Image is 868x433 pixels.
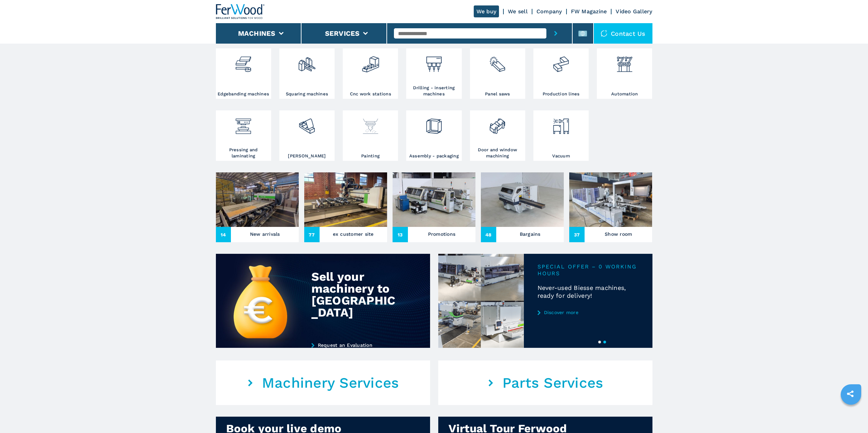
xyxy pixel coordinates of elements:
[569,172,652,227] img: Show room
[234,50,252,73] img: bordatrici_1.png
[533,48,589,99] a: Production lines
[216,110,271,161] a: Pressing and laminating
[409,153,459,159] h3: Assembly - packaging
[406,110,461,161] a: Assembly - packaging
[481,172,564,242] a: Bargains48Bargains
[262,374,399,391] em: Machinery Services
[488,112,506,135] img: lavorazione_porte_finestre_2.png
[393,227,408,242] span: 13
[406,48,461,99] a: Drilling - inserting machines
[616,8,652,15] a: Video Gallery
[393,172,475,227] img: Promotions
[481,227,496,242] span: 48
[601,30,607,37] img: Contact us
[216,227,231,242] span: 14
[325,29,360,37] button: Services
[304,172,387,242] a: ex customer site77ex customer site
[298,50,316,73] img: squadratrici_2.png
[543,91,580,97] h3: Production lines
[361,153,380,159] h3: Painting
[839,402,863,428] iframe: Chat
[470,110,525,161] a: Door and window machining
[343,48,398,99] a: Cnc work stations
[408,85,460,97] h3: Drilling - inserting machines
[438,254,524,348] img: Never-used Biesse machines, ready for delivery!
[502,374,603,391] em: Parts Services
[218,91,269,97] h3: Edgebanding machines
[362,50,380,73] img: centro_di_lavoro_cnc_2.png
[350,91,391,97] h3: Cnc work stations
[470,48,525,99] a: Panel saws
[552,112,570,135] img: aspirazione_1.png
[546,23,565,44] button: submit-button
[304,172,387,227] img: ex customer site
[474,5,499,17] a: We buy
[216,172,299,242] a: New arrivals14New arrivals
[425,50,443,73] img: foratrici_inseritrici_2.png
[216,172,299,227] img: New arrivals
[611,91,638,97] h3: Automation
[288,153,326,159] h3: [PERSON_NAME]
[311,271,400,319] div: Sell your machinery to [GEOGRAPHIC_DATA]
[216,254,430,348] img: Sell your machinery to Ferwood
[538,310,639,315] a: Discover more
[428,229,456,239] h3: Promotions
[842,385,859,402] a: sharethis
[571,8,607,15] a: FW Magazine
[616,50,634,73] img: automazione.png
[425,112,443,135] img: montaggio_imballaggio_2.png
[603,341,606,343] button: 2
[298,112,316,135] img: levigatrici_2.png
[279,110,335,161] a: [PERSON_NAME]
[481,172,564,227] img: Bargains
[216,360,430,405] a: Machinery Services
[218,147,269,159] h3: Pressing and laminating
[552,153,570,159] h3: Vacuum
[533,110,589,161] a: Vacuum
[472,147,524,159] h3: Door and window machining
[286,91,328,97] h3: Squaring machines
[234,112,252,135] img: pressa-strettoia.png
[343,110,398,161] a: Painting
[594,23,652,44] div: Contact us
[605,229,632,239] h3: Show room
[597,48,652,99] a: Automation
[216,48,271,99] a: Edgebanding machines
[508,8,528,15] a: We sell
[485,91,510,97] h3: Panel saws
[311,342,406,348] a: Request an Evaluation
[536,8,562,15] a: Company
[216,4,265,19] img: Ferwood
[438,360,652,405] a: Parts Services
[598,341,601,343] button: 1
[333,229,374,239] h3: ex customer site
[488,50,506,73] img: sezionatrici_2.png
[520,229,541,239] h3: Bargains
[393,172,475,242] a: Promotions13Promotions
[238,29,276,37] button: Machines
[552,50,570,73] img: linee_di_produzione_2.png
[304,227,320,242] span: 77
[250,229,280,239] h3: New arrivals
[569,227,585,242] span: 37
[279,48,335,99] a: Squaring machines
[569,172,652,242] a: Show room37Show room
[362,112,380,135] img: verniciatura_1.png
